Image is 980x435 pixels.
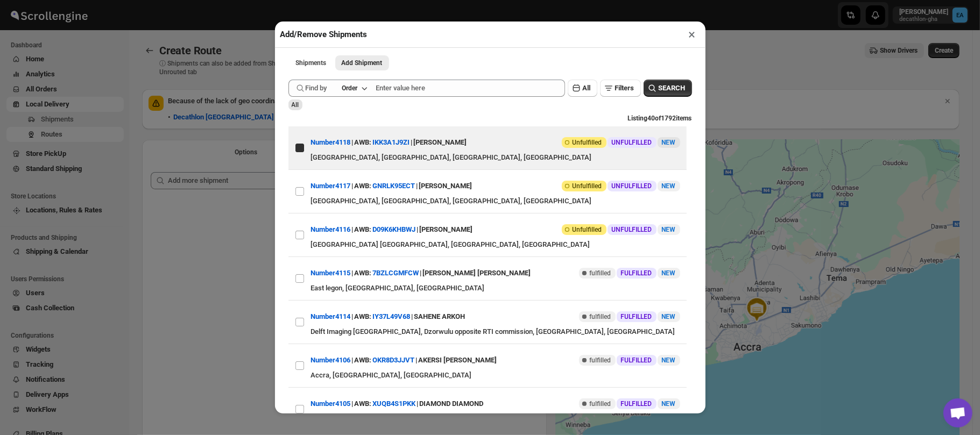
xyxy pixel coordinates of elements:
span: fulfilled [590,400,611,408]
span: Listing 40 of 1792 items [628,115,692,122]
div: Accra, [GEOGRAPHIC_DATA], [GEOGRAPHIC_DATA] [311,370,680,381]
span: UNFULFILLED [612,138,652,147]
span: UNFULFILLED [612,225,652,234]
span: NEW [662,313,676,320]
button: Number4106 [311,356,351,364]
button: Number4114 [311,312,351,320]
span: Unfulfilled [573,225,602,234]
button: All [568,80,597,97]
span: Unfulfilled [573,138,602,147]
div: | | [311,263,531,283]
div: | | [311,133,467,152]
span: fulfilled [590,269,611,277]
a: Open chat [943,398,972,427]
span: FULFILLED [621,356,652,365]
button: 7BZLCGMFCW [373,269,419,277]
button: Number4115 [311,269,351,277]
button: Number4105 [311,400,351,408]
span: Unfulfilled [573,182,602,190]
span: AWB: [355,398,372,409]
div: | | [311,220,473,239]
span: All [292,101,299,109]
span: fulfilled [590,312,611,321]
span: FULFILLED [621,269,652,277]
div: SAHENE ARKOH [414,307,466,326]
div: | | [311,394,484,413]
div: [PERSON_NAME] [419,176,473,196]
button: IKK3A1J9ZI [373,138,410,146]
button: SEARCH [644,80,692,97]
div: | | [311,176,473,196]
button: D09K6KHBWJ [373,225,416,233]
button: XUQB4S1PKK [373,400,416,408]
span: UNFULFILLED [612,182,652,190]
span: NEW [662,356,676,364]
div: DIAMOND DIAMOND [420,394,484,413]
span: AWB: [355,181,372,191]
div: Delft Imaging [GEOGRAPHIC_DATA], Dzorwulu opposite RTI commission, [GEOGRAPHIC_DATA], [GEOGRAPHIC... [311,326,680,337]
div: East legon, [GEOGRAPHIC_DATA], [GEOGRAPHIC_DATA] [311,283,680,294]
span: NEW [662,139,676,146]
div: [PERSON_NAME] [PERSON_NAME] [423,263,531,283]
input: Enter value here [376,80,565,97]
span: FULFILLED [621,400,652,408]
h2: Add/Remove Shipments [280,29,368,40]
button: Number4116 [311,225,351,233]
span: Shipments [296,59,327,67]
span: Add Shipment [342,59,383,67]
span: NEW [662,400,676,408]
span: SEARCH [659,83,686,94]
div: [PERSON_NAME] [414,133,467,152]
span: AWB: [355,224,372,235]
div: AKERSI [PERSON_NAME] [419,351,497,370]
button: × [685,27,700,42]
button: GNRLK95ECT [373,182,415,190]
button: OKR8D3JJVT [373,356,415,364]
span: Filters [615,84,634,92]
span: fulfilled [590,356,611,365]
span: AWB: [355,268,372,279]
span: AWB: [355,355,372,366]
div: [GEOGRAPHIC_DATA], [GEOGRAPHIC_DATA], [GEOGRAPHIC_DATA], [GEOGRAPHIC_DATA] [311,152,680,163]
button: Number4118 [311,138,351,146]
div: [GEOGRAPHIC_DATA], [GEOGRAPHIC_DATA], [GEOGRAPHIC_DATA], [GEOGRAPHIC_DATA] [311,196,680,206]
span: AWB: [355,137,372,148]
div: | | [311,351,497,370]
span: FULFILLED [621,312,652,321]
span: NEW [662,226,676,233]
span: Find by [306,83,327,94]
button: Order [336,81,373,96]
button: IY37L49V68 [373,312,411,320]
div: [GEOGRAPHIC_DATA] [GEOGRAPHIC_DATA], [GEOGRAPHIC_DATA], [GEOGRAPHIC_DATA] [311,239,680,250]
div: [PERSON_NAME] [420,220,473,239]
button: Filters [600,80,641,97]
span: AWB: [355,311,372,322]
span: NEW [662,182,676,190]
button: Number4117 [311,182,351,190]
div: Order [342,84,358,92]
div: | | [311,307,466,326]
span: NEW [662,269,676,277]
span: All [583,84,591,92]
